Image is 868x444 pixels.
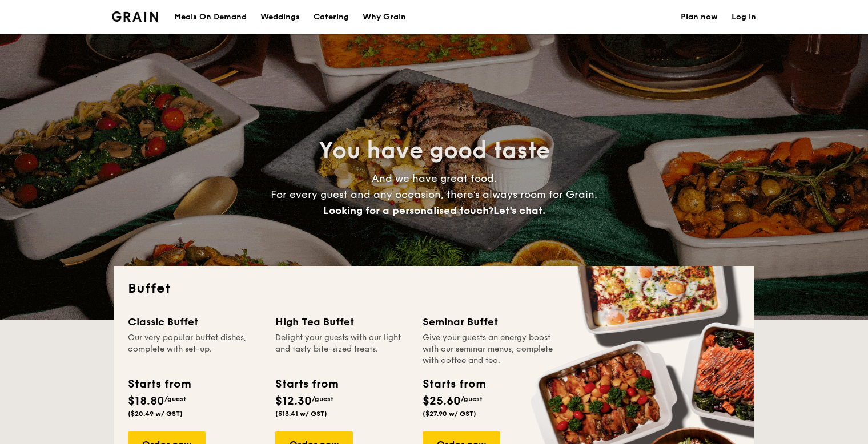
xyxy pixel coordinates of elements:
[423,394,461,408] span: $25.60
[128,314,262,330] div: Classic Buffet
[275,394,312,408] span: $12.30
[275,332,409,366] div: Delight your guests with our light and tasty bite-sized treats.
[271,172,597,217] span: And we have great food. For every guest and any occasion, there’s always room for Grain.
[275,410,327,418] span: ($13.41 w/ GST)
[312,395,333,403] span: /guest
[323,204,493,217] span: Looking for a personalised touch?
[423,410,476,418] span: ($27.90 w/ GST)
[164,395,186,403] span: /guest
[423,332,556,366] div: Give your guests an energy boost with our seminar menus, complete with coffee and tea.
[319,137,550,164] span: You have good taste
[128,332,262,366] div: Our very popular buffet dishes, complete with set-up.
[423,314,556,330] div: Seminar Buffet
[493,204,545,217] span: Let's chat.
[128,410,183,418] span: ($20.49 w/ GST)
[128,394,164,408] span: $18.80
[461,395,483,403] span: /guest
[423,376,485,393] div: Starts from
[275,376,337,393] div: Starts from
[128,280,740,298] h2: Buffet
[128,376,190,393] div: Starts from
[112,11,158,22] img: Grain
[112,11,158,22] a: Logotype
[275,314,409,330] div: High Tea Buffet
